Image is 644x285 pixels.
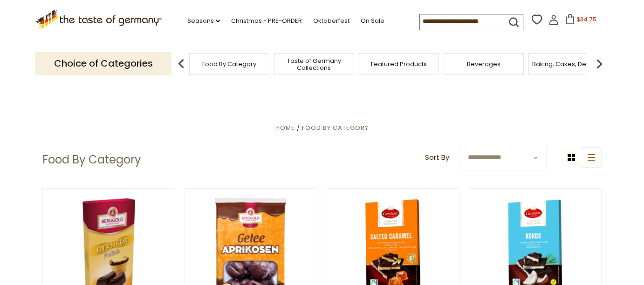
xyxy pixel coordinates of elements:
a: Oktoberfest [313,16,349,26]
img: next arrow [590,54,609,73]
label: Sort By: [425,152,451,163]
a: Food By Category [202,61,256,68]
a: Taste of Germany Collections [277,57,351,71]
a: Home [275,123,295,132]
span: $34.75 [577,15,596,23]
a: Baking, Cakes, Desserts [532,61,604,68]
p: Choice of Categories [35,52,171,75]
a: Food By Category [302,123,369,132]
h1: Food By Category [42,153,141,167]
img: previous arrow [172,54,191,73]
a: Featured Products [371,61,427,68]
a: Christmas - PRE-ORDER [231,16,302,26]
a: On Sale [361,16,384,26]
a: Beverages [467,61,500,68]
button: $34.75 [561,14,600,28]
a: Seasons [187,16,220,26]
